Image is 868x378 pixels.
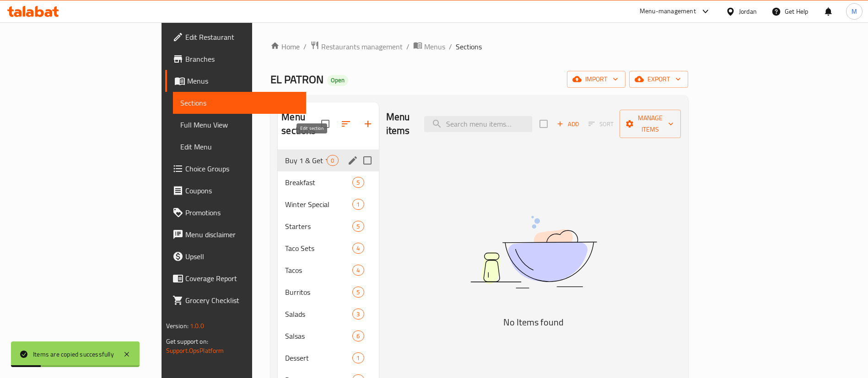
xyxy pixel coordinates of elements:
div: Tacos4 [278,259,378,281]
span: Coupons [185,185,299,196]
span: Salads [285,309,352,319]
span: Winter Special [285,199,352,210]
span: Edit Restaurant [185,32,299,43]
div: Breakfast5 [278,171,378,193]
a: Coverage Report [165,267,307,289]
span: import [574,74,618,85]
a: Menu disclaimer [165,224,307,245]
span: Version: [166,320,189,332]
div: Taco Sets4 [278,237,378,259]
span: Open [327,76,348,84]
span: 4 [353,244,363,253]
div: Salads3 [278,303,378,325]
img: dish.svg [419,192,648,313]
span: Add item [553,117,582,131]
span: Menu disclaimer [185,229,299,240]
span: Taco Sets [285,243,352,254]
span: Full Menu View [180,119,299,130]
span: Salsas [285,330,352,341]
a: Upsell [165,245,307,267]
span: 1.0.0 [190,320,204,332]
div: Salsas6 [278,325,378,347]
span: M [852,6,857,16]
a: Promotions [165,202,307,224]
a: Menus [165,70,307,92]
div: Open [327,75,348,86]
a: Full Menu View [173,114,307,136]
nav: breadcrumb [270,41,688,53]
a: Support.OpsPlatform [166,345,224,357]
span: Branches [185,53,299,64]
span: Breakfast [285,177,352,188]
h5: No Items found [419,315,648,330]
div: Dessert1 [278,347,378,369]
span: 0 [327,156,338,165]
div: Buy 1 & Get 10edit [278,149,378,171]
a: Branches [165,48,307,70]
span: Promotions [185,207,299,218]
button: import [567,71,625,88]
span: 3 [353,310,363,319]
div: Buy 1 & Get 1 [285,155,327,166]
div: items [352,352,364,363]
span: 5 [353,178,363,187]
div: Jordan [739,6,757,16]
div: items [352,221,364,232]
div: Winter Special1 [278,193,378,215]
span: Manage items [627,112,674,135]
div: Menu-management [640,6,696,17]
span: Edit Menu [180,141,299,152]
a: Choice Groups [165,158,307,180]
a: Menus [413,41,445,53]
a: Edit Restaurant [165,26,307,48]
button: export [629,71,688,88]
div: items [352,287,364,298]
li: / [449,41,452,52]
a: Restaurants management [310,41,403,53]
span: 5 [353,288,363,297]
button: Add [553,117,582,131]
span: 6 [353,332,363,341]
span: Choice Groups [185,163,299,174]
div: Burritos5 [278,281,378,303]
span: Sections [456,41,482,52]
span: Starters [285,221,352,232]
span: Grocery Checklist [185,295,299,306]
h2: Menu items [386,110,414,138]
a: Edit Menu [173,136,307,158]
button: Add section [357,113,379,135]
span: Sort sections [335,113,357,135]
span: Sections [180,97,299,108]
span: Coverage Report [185,273,299,284]
span: 4 [353,266,363,275]
span: Tacos [285,265,352,276]
span: Restaurants management [321,41,403,52]
li: / [406,41,410,52]
span: Sort items [582,117,620,131]
div: Items are copied successfully [33,349,114,359]
span: Add [555,119,580,129]
span: 5 [353,222,363,231]
div: Starters5 [278,215,378,237]
span: Menus [424,41,445,52]
span: 1 [353,200,363,209]
span: Burritos [285,287,352,298]
a: Grocery Checklist [165,289,307,311]
span: export [636,74,681,85]
button: edit [346,154,360,167]
div: items [352,309,364,319]
button: Manage items [620,110,681,138]
input: search [424,116,532,132]
span: Dessert [285,352,352,363]
div: items [352,243,364,254]
a: Coupons [165,180,307,202]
